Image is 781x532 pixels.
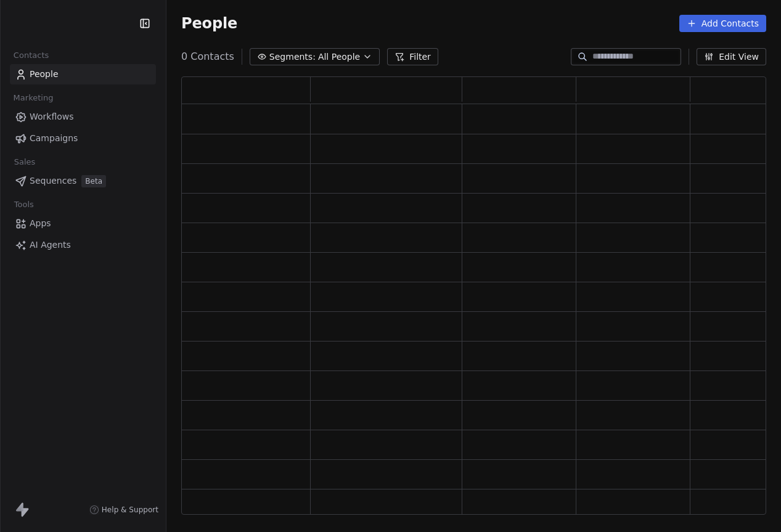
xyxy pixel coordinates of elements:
[697,48,766,65] button: Edit View
[10,235,156,255] a: AI Agents
[9,195,39,214] span: Tools
[269,51,316,63] span: Segments:
[679,15,766,32] button: Add Contacts
[30,68,59,81] span: People
[30,239,71,252] span: AI Agents
[318,51,360,63] span: All People
[30,174,76,187] span: Sequences
[30,132,78,145] span: Campaigns
[181,49,234,64] span: 0 Contacts
[10,213,156,234] a: Apps
[8,46,54,65] span: Contacts
[387,48,438,65] button: Filter
[10,64,156,84] a: People
[10,128,156,149] a: Campaigns
[181,14,237,33] span: People
[30,217,51,230] span: Apps
[89,505,158,515] a: Help & Support
[102,505,158,515] span: Help & Support
[10,171,156,191] a: SequencesBeta
[9,153,41,171] span: Sales
[8,89,59,107] span: Marketing
[10,107,156,127] a: Workflows
[81,175,106,187] span: Beta
[30,110,74,123] span: Workflows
